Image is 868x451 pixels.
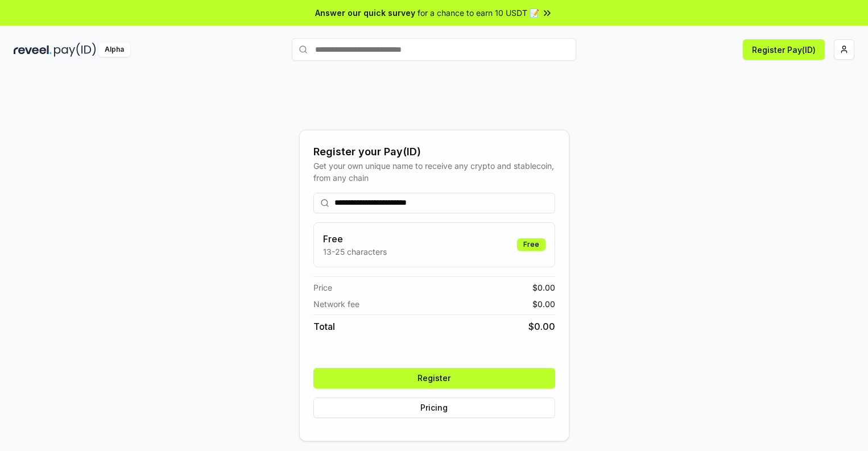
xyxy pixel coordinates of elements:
[54,43,96,57] img: pay_id
[313,298,359,310] span: Network fee
[313,282,332,293] span: Price
[315,7,415,19] span: Answer our quick survey
[418,7,539,19] span: for a chance to earn 10 USDT 📝
[528,320,555,333] span: $ 0.00
[323,232,387,246] h3: Free
[323,246,387,258] p: 13-25 characters
[532,282,555,293] span: $ 0.00
[313,144,555,160] div: Register your Pay(ID)
[14,43,52,57] img: reveel_dark
[517,238,545,251] div: Free
[313,398,555,418] button: Pricing
[532,298,555,310] span: $ 0.00
[313,320,335,333] span: Total
[98,43,130,57] div: Alpha
[313,160,555,184] div: Get your own unique name to receive any crypto and stablecoin, from any chain
[743,39,825,60] button: Register Pay(ID)
[313,368,555,388] button: Register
